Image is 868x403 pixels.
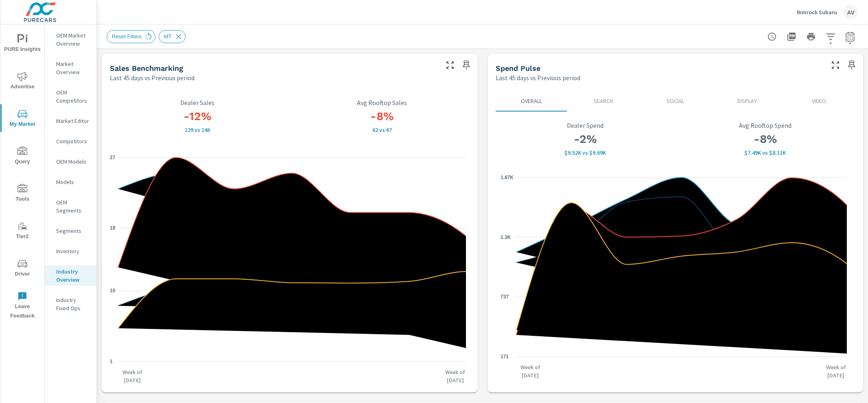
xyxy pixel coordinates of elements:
[56,60,90,76] p: Market Overview
[56,178,90,186] p: Models
[45,86,96,107] div: OEM Competitors
[3,34,42,54] span: PURE Insights
[3,184,42,204] span: Tools
[680,122,850,129] p: Avg Rooftop Spend
[110,110,285,123] h3: -12%
[295,99,470,106] p: Avg Rooftop Sales
[496,64,540,72] h5: Spend Pulse
[501,132,671,146] h3: -2%
[501,354,509,359] text: 171
[56,31,90,48] p: OEM Market Overview
[789,97,848,105] p: Video
[45,115,96,127] div: Market Editor
[441,368,470,384] p: Week of [DATE]
[56,88,90,105] p: OEM Competitors
[159,30,186,43] div: MT
[110,155,116,160] text: 27
[45,29,96,50] div: OEM Market Overview
[110,359,113,364] text: 1
[56,227,90,235] p: Segments
[680,149,850,156] p: $7,492 vs $8,109
[844,5,858,20] div: AV
[3,72,42,92] span: Advertise
[574,97,633,105] p: Search
[45,176,96,188] div: Models
[496,73,580,83] p: Last 45 days vs Previous period
[110,127,285,133] p: 129 vs 146
[680,132,850,146] h3: -8%
[56,247,90,255] p: Inventory
[110,288,116,294] text: 10
[646,97,705,105] p: Social
[110,73,195,83] p: Last 45 days vs Previous period
[3,259,42,279] span: Driver
[501,149,671,156] p: $9,525 vs $9,692
[45,265,96,286] div: Industry Overview
[56,158,90,166] p: OEM Models
[501,234,511,240] text: 1.3K
[295,127,470,133] p: 62 vs 67
[45,58,96,78] div: Market Overview
[45,156,96,168] div: OEM Models
[718,97,777,105] p: Display
[822,28,839,45] button: Apply Filters
[107,30,155,43] div: Reset Filters
[45,196,96,217] div: OEM Segments
[516,363,544,379] p: Week of [DATE]
[3,109,42,129] span: My Market
[829,59,842,72] button: Make Fullscreen
[56,117,90,125] p: Market Editor
[501,294,509,300] text: 737
[45,225,96,237] div: Segments
[3,221,42,241] span: Tier2
[501,122,671,129] p: Dealer Spend
[56,137,90,145] p: Competitors
[110,225,116,231] text: 18
[842,28,858,45] button: Select Date Range
[845,59,858,72] span: Save this to your personalized report
[110,99,285,106] p: Dealer Sales
[3,147,42,166] span: Query
[159,33,177,39] span: MT
[295,110,470,123] h3: -8%
[56,296,90,312] p: Industry Fixed Ops
[501,175,514,180] text: 1.87K
[118,368,146,384] p: Week of [DATE]
[45,294,96,314] div: Industry Fixed Ops
[45,135,96,147] div: Competitors
[783,28,800,45] button: "Export Report to PDF"
[56,267,90,284] p: Industry Overview
[460,59,473,72] span: Save this to your personalized report
[3,291,42,321] span: Leave Feedback
[45,245,96,257] div: Inventory
[56,198,90,215] p: OEM Segments
[822,363,850,379] p: Week of [DATE]
[107,33,146,39] span: Reset Filters
[444,59,457,72] button: Make Fullscreen
[502,97,561,105] p: Overall
[797,9,837,16] p: Rimrock Subaru
[0,24,44,324] div: nav menu
[110,64,183,72] h5: Sales Benchmarking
